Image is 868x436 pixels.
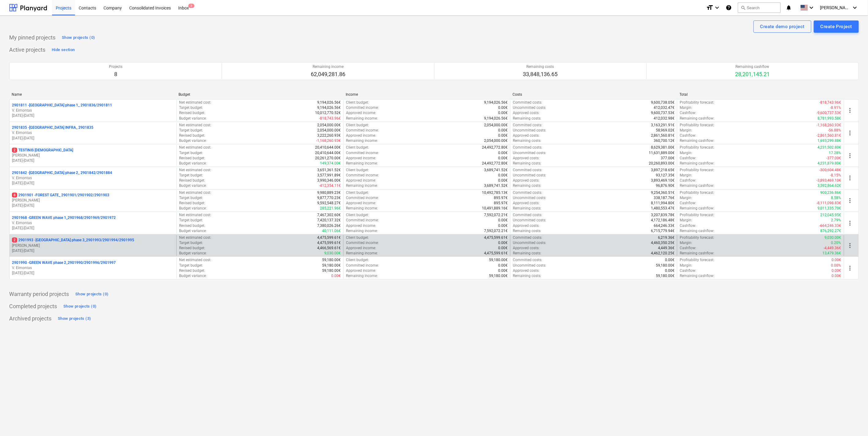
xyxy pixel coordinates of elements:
[513,128,546,133] p: Uncommitted costs :
[680,168,714,173] p: Profitability forecast :
[513,133,539,138] p: Approved costs :
[12,92,174,97] div: Name
[346,161,378,166] p: Remaining income :
[680,206,714,211] p: Remaining cashflow :
[179,123,211,128] p: Net estimated cost :
[179,190,211,195] p: Net estimated cost :
[12,103,174,118] div: 2901811 -[GEOGRAPHIC_DATA] phase 1_ 2901836/2901811V. Eimontas[DATE]-[DATE]
[513,161,541,166] p: Remaining costs :
[847,220,854,227] span: more_vert
[818,116,841,121] p: 8,781,993.58€
[12,198,174,203] p: [PERSON_NAME]
[179,150,203,156] p: Target budget :
[317,212,341,218] p: 7,467,302.60€
[12,170,174,186] div: 2901842 -[GEOGRAPHIC_DATA] phase 2_ 2901842/2901884V. Eimontas[DATE]-[DATE]
[523,64,558,69] p: Remaining costs
[179,201,205,206] p: Revised budget :
[484,100,508,105] p: 9,194,026.56€
[498,218,508,223] p: 0.00€
[735,64,770,69] p: Remaining cashflow
[317,173,341,178] p: 3,577,991.89€
[817,133,841,138] p: -2,861,560.81€
[513,116,541,121] p: Remaining costs :
[498,105,508,110] p: 0.00€
[63,303,96,310] div: Show projects (0)
[317,128,341,133] p: 2,054,000.00€
[188,4,194,8] span: 3
[680,92,842,97] div: Total
[179,206,207,211] p: Budget variance :
[513,168,542,173] p: Committed costs :
[179,116,207,121] p: Budget variance :
[319,116,341,121] p: -818,743.96€
[482,161,508,166] p: 24,492,772.80€
[513,173,546,178] p: Uncommitted costs :
[831,195,841,201] p: 8.58%
[656,183,674,188] p: 96,876.90€
[346,223,376,228] p: Approved income :
[179,246,205,251] p: Revised budget :
[513,206,541,211] p: Remaining costs :
[315,150,341,156] p: 20,410,644.00€
[818,138,841,143] p: 1,693,299.88€
[179,138,207,143] p: Budget variance :
[12,238,134,243] p: 2901993 - [GEOGRAPHIC_DATA] phase 3_2901993/2901994/2901995
[317,123,341,128] p: 2,054,000.00€
[654,105,674,110] p: 412,032.47€
[680,133,696,138] p: Cashflow :
[311,64,345,69] p: Remaining income
[482,190,508,195] p: 10,492,785.13€
[513,201,539,206] p: Approved costs :
[12,108,174,113] p: V. Eimontas
[179,110,205,116] p: Revised budget :
[513,150,546,156] p: Uncommitted costs :
[12,125,174,141] div: 2901835 -[GEOGRAPHIC_DATA] INFRA_ 2901835V. Eimontas[DATE]-[DATE]
[179,133,205,138] p: Revised budget :
[656,173,674,178] p: 93,127.35€
[513,195,546,201] p: Uncommitted costs :
[109,71,122,78] p: 8
[484,123,508,128] p: 2,054,000.00€
[178,92,340,97] div: Budget
[12,103,112,108] p: 2901811 - [GEOGRAPHIC_DATA] phase 1_ 2901836/2901811
[317,246,341,251] p: 4,466,569.61€
[346,123,369,128] p: Client budget :
[346,116,378,121] p: Remaining income :
[817,178,841,183] p: -3,893,469.10€
[680,138,714,143] p: Remaining cashflow :
[523,71,558,78] p: 33,848,136.65
[482,206,508,211] p: 10,491,889.16€
[651,190,674,195] p: 9,254,360.51€
[680,173,692,178] p: Margin :
[829,150,841,156] p: 17.28%
[498,178,508,183] p: 0.00€
[317,133,341,138] p: 3,222,260.93€
[680,145,714,150] p: Profitability forecast :
[179,161,207,166] p: Budget variance :
[735,71,770,78] p: 28,201,145.21
[12,148,17,153] span: 2
[837,407,868,436] iframe: Chat Widget
[654,223,674,228] p: 664,246.33€
[513,190,542,195] p: Committed costs :
[817,123,841,128] p: -1,168,260.93€
[12,113,174,118] p: [DATE] - [DATE]
[109,64,122,69] p: Projects
[513,123,542,128] p: Committed costs :
[651,100,674,105] p: 9,600,738.05€
[12,176,174,181] p: V. Eimontas
[649,150,674,156] p: 11,631,889.00€
[513,228,541,234] p: Remaining costs :
[484,183,508,188] p: 3,689,741.52€
[346,206,378,211] p: Remaining income :
[753,20,811,33] button: Create demo project
[58,315,91,322] div: Show projects (3)
[651,123,674,128] p: 3,163,291.91€
[649,161,674,166] p: 20,260,893.00€
[654,116,674,121] p: 412,032.98€
[317,195,341,201] p: 9,877,770.23€
[817,110,841,116] p: -9,600,737.53€
[651,110,674,116] p: 9,600,737.53€
[320,161,341,166] p: 149,374.00€
[179,183,207,188] p: Budget variance :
